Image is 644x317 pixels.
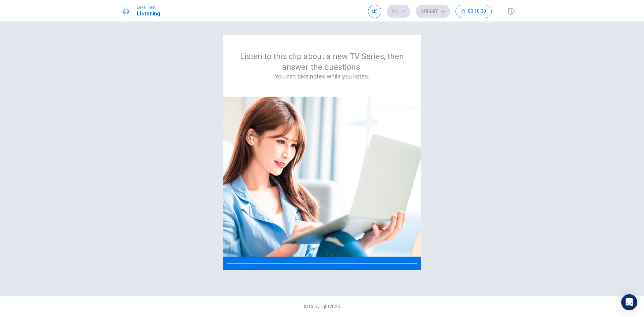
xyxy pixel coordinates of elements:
h1: Listening [137,10,160,18]
div: Listen to this clip about a new TV Series, then answer the questions. [239,51,405,81]
div: Open Intercom Messenger [621,294,637,310]
span: © Copyright 2025 [304,304,340,309]
img: passage image [223,97,421,257]
button: 00:10:00 [455,5,492,18]
span: Level Test [137,5,160,10]
span: 00:10:00 [468,9,486,14]
h4: You can take notes while you listen. [239,72,405,81]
